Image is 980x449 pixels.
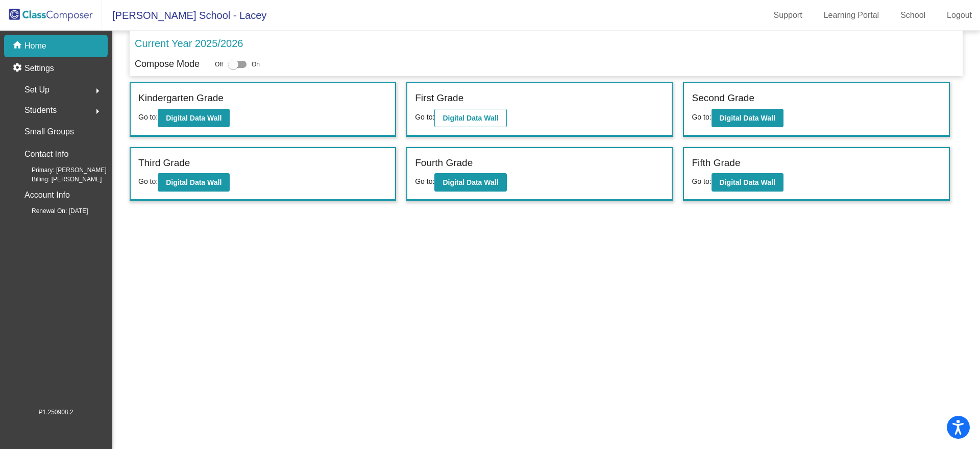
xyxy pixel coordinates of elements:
b: Digital Data Wall [166,178,222,186]
label: Second Grade [692,91,754,106]
span: Go to: [415,113,434,121]
a: Learning Portal [816,7,888,23]
span: Renewal On: [DATE] [15,206,88,216]
span: Set Up [24,83,50,97]
p: Compose Mode [135,57,200,71]
span: Go to: [138,177,158,185]
a: Logout [939,7,980,23]
mat-icon: arrow_right [91,85,104,97]
p: Contact Info [24,147,68,161]
p: Settings [24,62,54,75]
span: Go to: [692,113,711,121]
b: Digital Data Wall [443,114,498,122]
p: Current Year 2025/2026 [135,36,243,51]
label: Third Grade [138,156,190,171]
span: Students [24,103,57,117]
label: Fifth Grade [692,156,740,171]
span: Off [215,60,223,69]
button: Digital Data Wall [434,173,506,192]
button: Digital Data Wall [158,109,230,127]
mat-icon: home [12,40,24,52]
label: Fourth Grade [415,156,473,171]
a: School [892,7,934,23]
b: Digital Data Wall [166,114,222,122]
label: Kindergarten Grade [138,91,224,106]
p: Small Groups [24,125,74,139]
mat-icon: settings [12,62,24,75]
p: Home [24,40,46,52]
label: First Grade [415,91,463,106]
span: Go to: [415,177,434,185]
b: Digital Data Wall [720,178,775,186]
span: [PERSON_NAME] School - Lacey [102,7,266,23]
button: Digital Data Wall [712,173,783,192]
button: Digital Data Wall [158,173,230,192]
button: Digital Data Wall [712,109,783,127]
p: Account Info [24,188,70,202]
span: Primary: [PERSON_NAME] [15,166,107,175]
span: Go to: [692,177,711,185]
span: On [252,60,260,69]
button: Digital Data Wall [434,109,506,127]
a: Support [766,7,811,23]
span: Go to: [138,113,158,121]
b: Digital Data Wall [720,114,775,122]
b: Digital Data Wall [443,178,498,186]
mat-icon: arrow_right [91,105,104,117]
span: Billing: [PERSON_NAME] [15,175,102,184]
